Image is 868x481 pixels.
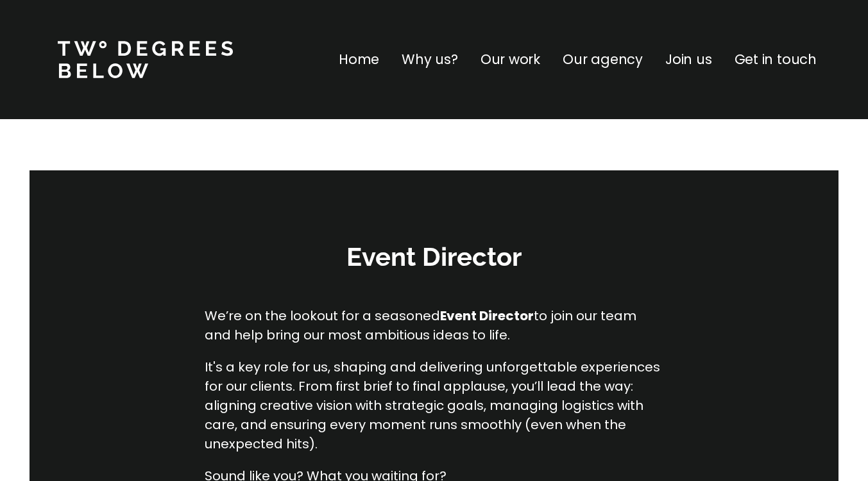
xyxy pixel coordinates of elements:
[402,49,458,70] a: Why us?
[735,49,817,70] a: Get in touch
[440,307,534,325] strong: Event Director
[205,357,663,453] p: It's a key role for us, shaping and delivering unforgettable experiences for our clients. From fi...
[205,306,663,345] p: We’re on the lookout for a seasoned to join our team and help bring our most ambitious ideas to l...
[563,49,643,70] a: Our agency
[242,240,627,274] h3: Event Director
[481,49,540,70] a: Our work
[339,49,379,70] a: Home
[665,49,712,70] a: Join us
